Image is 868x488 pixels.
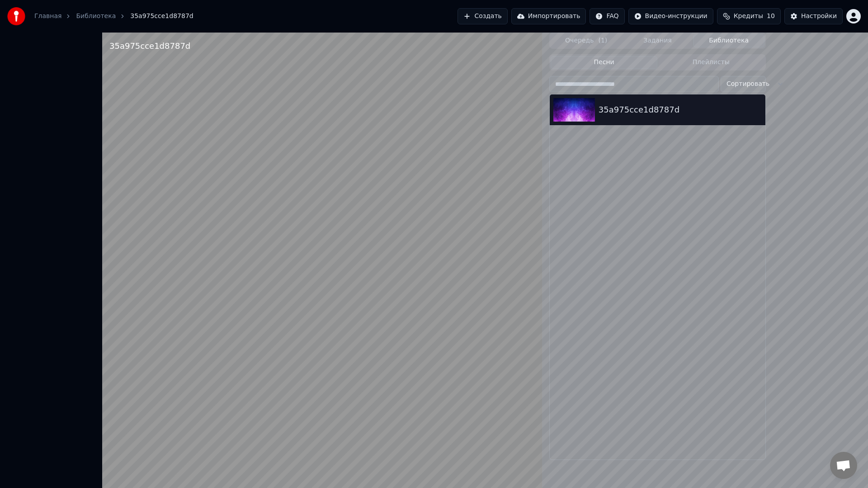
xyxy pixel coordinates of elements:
div: Настройки [801,12,837,21]
span: Сортировать [726,80,769,89]
div: 35a975cce1d8787d [109,40,190,52]
span: Кредиты [734,12,763,21]
span: ( 1 ) [598,36,607,45]
button: Видео-инструкции [628,8,713,24]
a: Главная [34,12,61,21]
button: Песни [551,56,658,69]
button: Импортировать [511,8,586,24]
button: Настройки [784,8,843,24]
nav: breadcrumb [34,12,193,21]
button: FAQ [590,8,624,24]
a: Библиотека [76,12,116,21]
button: Плейлисты [657,56,764,69]
img: youka [7,7,25,25]
button: Библиотека [693,34,764,47]
span: 35a975cce1d8787d [130,12,193,21]
button: Кредиты10 [717,8,781,24]
a: Открытый чат [830,452,857,479]
button: Создать [458,8,507,24]
div: 35a975cce1d8787d [599,103,762,116]
button: Очередь [551,34,622,47]
span: 10 [767,12,775,21]
button: Задания [622,34,693,47]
